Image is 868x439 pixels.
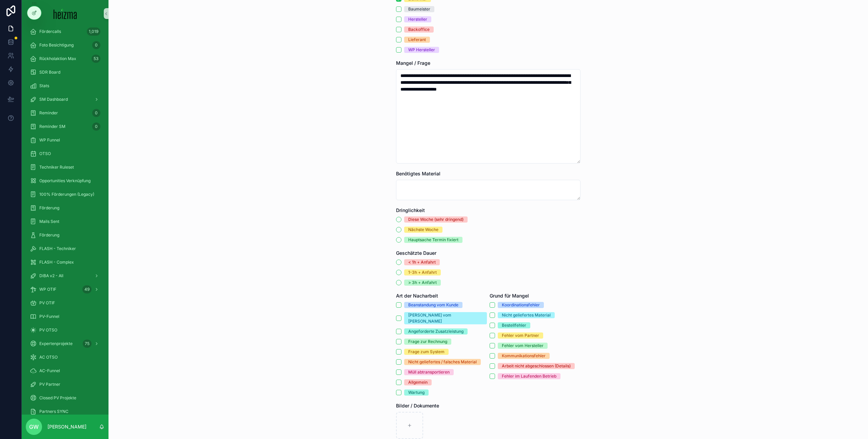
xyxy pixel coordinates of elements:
span: Techniker Ruleset [39,165,74,170]
div: Fehler im Laufenden Betrieb [502,373,556,379]
a: DiBA v2 - All [26,270,104,282]
div: > 3h + Anfahrt [408,280,437,286]
span: AC-Funnel [39,368,60,374]
a: FLASH - Techniker [26,243,104,255]
span: PV OTSO [39,327,57,333]
div: Arbeit nicht abgeschlossen (Details) [502,363,571,369]
div: 0 [92,109,100,117]
span: 100% Förderungen (Legacy) [39,192,94,197]
div: Nicht geliefertes Material [502,312,551,318]
div: Hersteller [408,16,427,22]
span: Partners SYNC [39,409,68,414]
div: WP Hersteller [408,47,435,53]
div: Frage zur Rechnung [408,339,447,345]
span: Geschätzte Dauer [396,250,436,256]
p: [PERSON_NAME] [47,423,86,430]
div: Frage zum System [408,349,445,355]
span: FLASH - Complex [39,260,74,265]
div: Koordinationsfehler [502,302,540,308]
div: Bestellfehler [502,322,526,328]
span: Förderung [39,232,59,238]
div: Allgemein [408,379,428,385]
span: Dringlichkeit [396,207,425,213]
span: Stats [39,83,49,89]
span: PV Partner [39,382,60,387]
a: WP Funnel [26,134,104,146]
div: Backoffice [408,26,430,33]
span: Reminder [39,110,58,116]
span: OTSO [39,151,51,156]
a: Stats [26,80,104,92]
div: 75 [83,340,92,348]
div: Fehler vom Hersteller [502,343,544,349]
span: AC OTSO [39,355,58,360]
div: 0 [92,122,100,131]
span: SDR Board [39,70,60,75]
a: Techniker Ruleset [26,161,104,173]
div: Angeforderte Zusatzleistung [408,328,463,335]
img: App logo [54,8,77,19]
div: Nicht geliefertes / falsches Material [408,359,477,365]
span: Foto Besichtigung [39,42,74,48]
div: Hauptsache Termin fixiert [408,237,458,243]
a: AC-Funnel [26,365,104,377]
a: 100% Förderungen (Legacy) [26,188,104,201]
div: Fehler vom Partner [502,332,539,339]
a: Fördercalls1,019 [26,25,104,38]
div: 1-3h + Anfahrt [408,269,437,275]
a: AC OTSO [26,351,104,363]
a: Förderung [26,229,104,241]
span: DiBA v2 - All [39,273,63,279]
div: 53 [92,55,100,63]
span: Mangel / Frage [396,60,430,66]
a: Mails Sent [26,215,104,228]
a: FLASH - Complex [26,256,104,268]
span: Mails Sent [39,219,59,224]
div: Kommunikationsfehler [502,353,546,359]
a: Expertenprojekte75 [26,338,104,350]
div: 1,019 [87,27,100,36]
span: Benötigtes Material [396,171,440,176]
a: Opportunities Verknüpfung [26,175,104,187]
div: < 1h + Anfahrt [408,259,436,265]
span: PV OTIF [39,300,55,306]
span: Expertenprojekte [39,341,73,346]
div: Wartung [408,389,425,396]
span: WP OTIF [39,287,56,292]
a: Rückholaktion Max53 [26,53,104,65]
div: Müll abtransportieren [408,369,450,375]
span: Förderung [39,205,59,211]
span: PV-Funnel [39,314,59,319]
a: Partners SYNC [26,405,104,418]
a: OTSO [26,148,104,160]
a: Foto Besichtigung0 [26,39,104,51]
a: Reminder SM0 [26,120,104,133]
div: [PERSON_NAME] vom [PERSON_NAME] [408,312,483,324]
span: Reminder SM [39,124,65,129]
a: SDR Board [26,66,104,78]
a: Förderung [26,202,104,214]
div: Lieferant [408,37,426,43]
div: Diese Woche (sehr dringend) [408,216,463,223]
span: Opportunities Verknüpfung [39,178,91,184]
div: 49 [82,285,92,293]
span: SM Dashboard [39,97,68,102]
a: PV-Funnel [26,310,104,323]
a: PV OTSO [26,324,104,336]
span: Fördercalls [39,29,61,34]
div: Nächste Woche [408,227,438,233]
a: Reminder0 [26,107,104,119]
div: Beanstandung vom Kunde [408,302,458,308]
span: Grund für Mangel [490,293,529,299]
span: Bilder / Dokumente [396,403,439,408]
span: Rückholaktion Max [39,56,76,61]
a: PV Partner [26,378,104,390]
span: WP Funnel [39,137,60,143]
a: SM Dashboard [26,93,104,106]
div: 0 [92,41,100,49]
span: Art der Nacharbeit [396,293,438,299]
a: PV OTIF [26,297,104,309]
div: scrollable content [22,27,108,415]
span: Closed PV Projekte [39,395,76,401]
span: FLASH - Techniker [39,246,76,251]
